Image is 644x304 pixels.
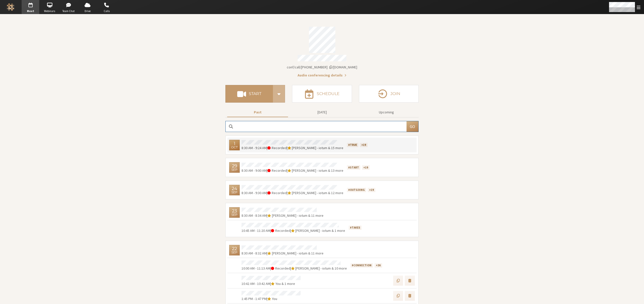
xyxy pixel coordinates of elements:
span: | Recorded [270,228,290,233]
div: #outgoing [347,188,366,192]
span: [PERSON_NAME] - iotum [292,146,327,150]
span: & 15 more [327,146,343,150]
span: 10:42 AM - 10:42 AM [242,281,270,286]
div: #takes [349,226,361,230]
div: Monday, September 22, 2025 8:30 AM [229,245,240,255]
button: Copy my meeting room linkCopy my meeting room link [287,65,357,70]
span: & 13 more [327,168,343,173]
span: [PERSON_NAME] - iotum [272,213,307,218]
span: | Recorded [270,266,290,271]
div: | [242,251,324,256]
span: & 1 more [281,281,295,286]
div: #start [347,165,360,170]
div: #connection [350,263,373,268]
div: Sep [231,191,237,194]
span: Copy my meeting room link [287,65,357,69]
span: | Recorded [267,191,287,195]
div: 29Sep8:30 AM - 9:00 AM|Recorded|[PERSON_NAME] - iotum & 13 more#start+19 [227,160,417,175]
button: Delete meeting [405,291,415,301]
span: 8:30 AM - 9:24 AM [242,146,267,150]
span: You [275,281,281,286]
div: 29 [232,164,237,168]
div: Monday, September 29, 2025 8:30 AM [229,162,240,173]
button: Audio conferencing details [298,73,346,78]
span: 10:45 AM - 11:20 AM [242,228,270,233]
div: | [242,213,324,218]
button: Start [225,85,273,103]
div: 24 [232,186,237,191]
span: | Recorded [267,168,287,173]
button: Copy previous settings into new meeting [393,291,403,301]
span: Calls [98,9,115,13]
span: & 11 more [307,251,324,255]
div: +19 [362,165,369,170]
span: | Recorded [267,146,287,150]
div: | [242,296,301,301]
div: 1Oct8:30 AM - 9:24 AM|Recorded|[PERSON_NAME] - iotum & 15 more#true+19 [227,138,417,153]
div: 22 [232,246,237,251]
iframe: Chat [631,291,640,300]
span: [PERSON_NAME] - iotum [292,191,327,195]
button: Join [359,85,419,103]
span: & 12 more [327,191,343,195]
span: 10:00 AM - 11:13 AM [242,266,270,271]
button: Go [407,121,418,132]
div: | [242,145,343,151]
span: Meet [22,9,39,13]
div: Sep [231,213,237,216]
div: Wednesday, October 1, 2025 8:30 AM [229,140,240,150]
span: & 11 more [307,213,324,218]
h4: Schedule [317,92,340,96]
span: 1:45 PM - 1:47 PM [242,296,267,301]
span: [PERSON_NAME] - iotum [295,228,331,233]
img: Iotum [7,3,14,11]
span: Webinars [41,9,58,13]
span: You [272,296,277,301]
div: 24Sep8:30 AM - 9:30 AM|Recorded|[PERSON_NAME] - iotum & 12 more#outgoing+19 [227,183,417,198]
span: 8:30 AM - 8:32 AM [242,251,267,255]
div: 10:42 AM - 10:42 AM|You & 1 more [227,273,417,288]
span: [PERSON_NAME] - iotum [272,251,307,255]
div: +36 [375,263,382,268]
span: 8:30 AM - 9:30 AM [242,191,267,195]
div: Sep [231,251,237,254]
span: Drive [79,9,96,13]
button: Schedule [292,85,352,103]
div: | [242,281,301,286]
span: & 1 more [331,228,345,233]
h4: Start [249,92,261,96]
span: 8:30 AM - 8:34 AM [242,213,267,218]
div: | [242,266,347,271]
h4: Join [390,92,400,96]
div: Sep [231,168,237,171]
div: 1:45 PM - 1:47 PM|You [227,288,417,303]
span: 8:30 AM - 9:00 AM [242,168,267,173]
button: Past [227,108,288,117]
section: Account details [225,23,419,78]
span: [PERSON_NAME] - iotum [292,168,327,173]
div: 23Sep8:30 AM - 8:34 AM|[PERSON_NAME] - iotum & 11 more [227,205,417,220]
div: 23 [232,209,237,213]
div: | [242,228,345,233]
span: [PERSON_NAME] - iotum [295,266,331,271]
span: Team Chat [60,9,77,13]
div: Oct [231,146,238,149]
span: & 10 more [331,266,347,271]
div: +19 [368,188,375,192]
button: Upcoming [356,108,417,117]
div: 10:00 AM - 11:13 AM|Recorded|[PERSON_NAME] - iotum & 10 more#connection+36 [227,258,417,273]
div: 22Sep8:30 AM - 8:32 AM|[PERSON_NAME] - iotum & 11 more [227,243,417,258]
div: 1 [234,141,235,146]
div: 10:45 AM - 11:20 AM|Recorded|[PERSON_NAME] - iotum & 1 more#takes [227,220,417,235]
button: [DATE] [292,108,352,117]
div: Start conference options [273,85,285,103]
div: Tuesday, September 23, 2025 8:30 AM [229,207,240,218]
div: +19 [360,143,367,147]
div: | [242,190,343,196]
div: | [242,168,343,173]
button: Copy previous settings into new meeting [393,276,403,286]
div: #true [347,143,358,147]
div: Wednesday, September 24, 2025 8:30 AM [229,185,240,195]
button: Delete meeting [405,276,415,286]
